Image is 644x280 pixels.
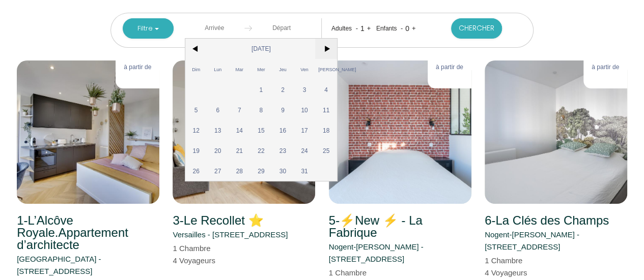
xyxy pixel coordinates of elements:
[229,100,250,120] span: 7
[272,79,294,100] span: 2
[250,59,272,79] span: Mer
[124,63,151,72] p: à partir de
[17,253,159,277] p: [GEOGRAPHIC_DATA] - [STREET_ADDRESS]
[485,229,627,253] p: Nogent-[PERSON_NAME] - [STREET_ADDRESS]
[207,39,315,59] span: [DATE]
[412,24,416,32] a: +
[250,100,272,120] span: 8
[173,242,215,255] p: 1 Chambre
[403,20,412,37] div: 0
[523,268,527,277] span: s
[185,39,207,59] span: <
[315,100,337,120] span: 11
[207,161,229,181] span: 27
[329,241,471,265] p: Nogent-[PERSON_NAME] - [STREET_ADDRESS]
[272,161,294,181] span: 30
[185,120,207,140] span: 12
[315,59,337,79] span: [PERSON_NAME]
[185,59,207,79] span: Dim
[229,161,250,181] span: 28
[207,120,229,140] span: 13
[229,120,250,140] span: 14
[592,72,619,86] p: 49 €
[331,24,355,34] div: Adultes
[272,120,294,140] span: 16
[207,59,229,79] span: Lun
[173,255,215,267] p: 4 Voyageur
[315,140,337,161] span: 25
[294,100,316,120] span: 10
[272,59,294,79] span: Jeu
[294,161,316,181] span: 31
[401,24,403,32] a: -
[485,60,627,204] img: rental-image
[329,214,471,239] h2: 5-⚡️New ⚡️ - La Fabrique
[250,140,272,161] span: 22
[592,63,619,72] p: à partir de
[272,100,294,120] span: 9
[185,161,207,181] span: 26
[229,140,250,161] span: 21
[329,267,371,279] p: 1 Chambre
[358,20,367,37] div: 1
[356,24,358,32] a: -
[185,140,207,161] span: 19
[250,120,272,140] span: 15
[252,18,312,38] input: Départ
[294,59,316,79] span: Ven
[173,229,288,241] p: Versailles - [STREET_ADDRESS]
[185,100,207,120] span: 5
[123,18,174,39] button: Filtre
[485,267,527,279] p: 4 Voyageur
[211,256,215,265] span: s
[436,63,463,72] p: à partir de
[485,214,609,227] h2: 6-La Clés des Champs
[207,140,229,161] span: 20
[294,79,316,100] span: 3
[436,72,463,86] p: 50 €
[124,72,151,86] p: 60 €
[173,60,315,204] img: rental-image
[250,79,272,100] span: 1
[315,120,337,140] span: 18
[250,161,272,181] span: 29
[451,18,502,39] button: Chercher
[294,120,316,140] span: 17
[244,24,252,32] img: guests
[485,255,527,267] p: 1 Chambre
[207,100,229,120] span: 6
[376,24,401,34] div: Enfants
[367,24,371,32] a: +
[229,59,250,79] span: Mar
[315,39,337,59] span: >
[294,140,316,161] span: 24
[173,214,263,227] h2: 3-Le Recollet ⭐️
[17,60,159,204] img: rental-image
[185,18,244,38] input: Arrivée
[17,214,159,251] h2: 1-L’Alcôve Royale.Appartement d’architecte
[272,140,294,161] span: 23
[315,79,337,100] span: 4
[329,60,471,204] img: rental-image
